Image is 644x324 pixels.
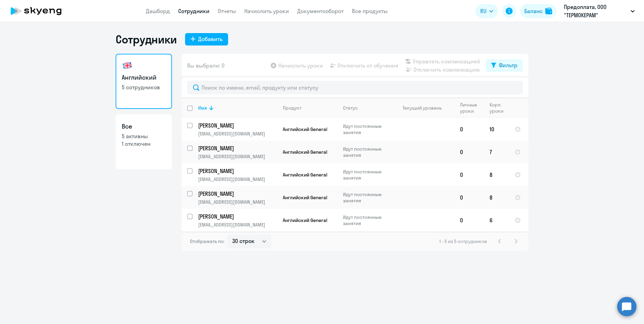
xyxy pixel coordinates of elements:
[484,186,509,209] td: 8
[122,132,166,140] p: 5 активны
[187,81,523,94] input: Поиск по имени, email, продукту или статусу
[198,190,276,198] p: [PERSON_NAME]
[490,102,509,114] div: Корп. уроки
[283,194,327,201] span: Английский General
[564,3,628,19] p: Предоплата, ООО "ТЕРМОКЕРАМ"
[218,8,236,14] a: Отчеты
[343,214,390,226] p: Идут постоянные занятия
[187,61,225,70] span: Вы выбрали: 0
[520,4,556,18] button: Балансbalance
[116,32,177,46] h1: Сотрудники
[198,105,207,111] div: Имя
[283,217,327,223] span: Английский General
[484,209,509,232] td: 6
[396,105,454,111] div: Текущий уровень
[122,73,166,82] h3: Английский
[116,54,172,109] a: Английский5 сотрудников
[198,222,277,228] p: [EMAIL_ADDRESS][DOMAIN_NAME]
[198,176,277,182] p: [EMAIL_ADDRESS][DOMAIN_NAME]
[198,190,277,198] a: [PERSON_NAME]
[352,8,388,14] a: Все продукты
[122,60,133,71] img: english
[198,153,277,160] p: [EMAIL_ADDRESS][DOMAIN_NAME]
[283,105,337,111] div: Продукт
[560,3,638,19] button: Предоплата, ООО "ТЕРМОКЕРАМ"
[343,123,390,135] p: Идут постоянные занятия
[524,7,543,15] div: Баланс
[343,105,390,111] div: Статус
[454,186,484,209] td: 0
[343,191,390,204] p: Идут постоянные занятия
[343,105,358,111] div: Статус
[283,172,327,178] span: Английский General
[499,61,517,69] div: Фильтр
[198,131,277,137] p: [EMAIL_ADDRESS][DOMAIN_NAME]
[454,141,484,163] td: 0
[475,4,498,18] button: RU
[146,8,170,14] a: Дашборд
[198,213,277,220] a: [PERSON_NAME]
[198,144,277,152] a: [PERSON_NAME]
[460,102,484,114] div: Личные уроки
[116,114,172,170] a: Все5 активны1 отключен
[190,238,225,244] span: Отображать по:
[185,33,228,45] button: Добавить
[297,8,344,14] a: Документооборот
[198,35,223,43] div: Добавить
[198,144,276,152] p: [PERSON_NAME]
[198,167,277,175] a: [PERSON_NAME]
[198,105,277,111] div: Имя
[484,141,509,163] td: 7
[343,146,390,158] p: Идут постоянные занятия
[454,118,484,141] td: 0
[198,199,277,205] p: [EMAIL_ADDRESS][DOMAIN_NAME]
[454,163,484,186] td: 0
[283,149,327,155] span: Английский General
[283,105,301,111] div: Продукт
[178,8,210,14] a: Сотрудники
[122,140,166,148] p: 1 отключен
[490,102,504,114] div: Корп. уроки
[283,126,327,132] span: Английский General
[198,122,276,129] p: [PERSON_NAME]
[460,102,479,114] div: Личные уроки
[198,122,277,129] a: [PERSON_NAME]
[454,209,484,232] td: 0
[122,122,166,131] h3: Все
[343,169,390,181] p: Идут постоянные занятия
[545,8,552,14] img: balance
[484,118,509,141] td: 10
[486,59,523,72] button: Фильтр
[402,105,442,111] div: Текущий уровень
[198,213,276,220] p: [PERSON_NAME]
[484,163,509,186] td: 8
[480,7,486,15] span: RU
[198,167,276,175] p: [PERSON_NAME]
[244,8,289,14] a: Начислить уроки
[439,238,487,244] span: 1 - 5 из 5 сотрудников
[122,83,166,91] p: 5 сотрудников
